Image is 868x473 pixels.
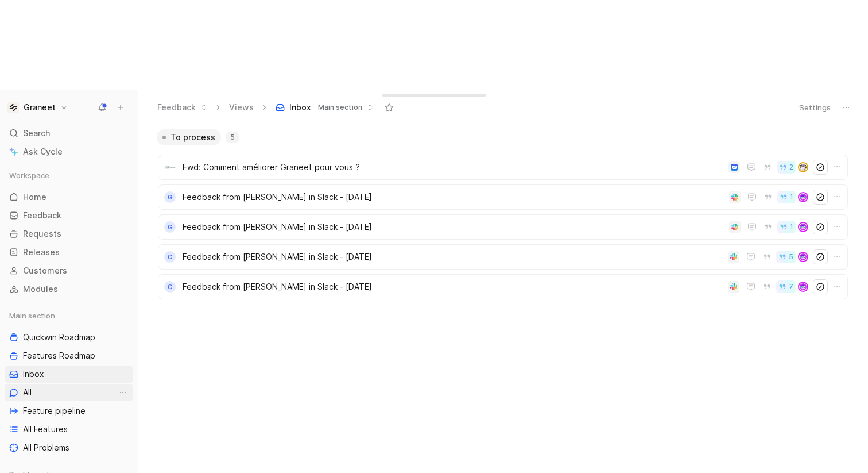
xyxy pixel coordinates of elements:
a: Requests [5,225,133,243]
span: All Problems [23,442,69,453]
a: GFeedback from [PERSON_NAME] in Slack - [DATE]1avatar [158,214,848,240]
span: Search [23,126,50,140]
a: logoFwd: Comment améliorer Graneet pour vous ?2avatar [158,155,848,180]
span: All Features [23,424,68,435]
span: 1 [790,194,793,201]
span: Feedback [23,210,61,221]
h1: Graneet [24,102,56,113]
span: Quickwin Roadmap [23,332,95,343]
span: 5 [789,253,793,260]
span: Main section [318,102,362,113]
span: Feedback from [PERSON_NAME] in Slack - [DATE] [183,280,723,294]
button: To process [157,129,221,145]
img: logo [164,161,176,173]
a: Home [5,189,133,206]
span: 2 [789,164,793,171]
button: GraneetGraneet [5,99,71,116]
span: Fwd: Comment améliorer Graneet pour vous ? [183,160,724,174]
button: InboxMain section [270,99,379,116]
a: Inbox [5,366,133,383]
a: CFeedback from [PERSON_NAME] in Slack - [DATE]5avatar [158,244,848,270]
div: G [164,221,176,233]
a: AllView actions [5,384,133,401]
span: Inbox [23,368,44,380]
a: GFeedback from [PERSON_NAME] in Slack - [DATE]1avatar [158,184,848,210]
span: Inbox [289,102,311,113]
span: Feedback from [PERSON_NAME] in Slack - [DATE] [183,220,724,234]
img: avatar [799,193,807,201]
span: Requests [23,228,61,240]
img: avatar [799,163,807,171]
img: avatar [799,253,807,261]
span: Feedback from [PERSON_NAME] in Slack - [DATE] [183,190,724,204]
div: C [164,251,176,263]
div: C [164,281,176,293]
span: Home [23,191,46,203]
span: 1 [790,224,793,230]
a: Ask Cycle [5,143,133,160]
button: 7 [776,280,796,293]
span: Ask Cycle [23,145,63,159]
span: 7 [789,283,793,290]
span: Releases [23,247,60,258]
button: 1 [777,221,796,233]
button: 1 [777,191,796,203]
a: Releases [5,244,133,261]
a: Quickwin Roadmap [5,329,133,346]
span: Features Roadmap [23,350,95,362]
span: Feedback from [PERSON_NAME] in Slack - [DATE] [183,250,723,264]
a: All Features [5,421,133,438]
a: CFeedback from [PERSON_NAME] in Slack - [DATE]7avatar [158,274,848,299]
div: To process5 [152,129,854,303]
span: Feature pipeline [23,405,86,417]
a: Customers [5,262,133,279]
span: All [23,387,32,398]
span: To process [170,132,215,143]
span: Customers [23,265,67,276]
div: Workspace [5,167,133,184]
span: Modules [23,283,58,295]
button: 5 [776,251,796,263]
div: 5 [226,132,239,143]
a: Features Roadmap [5,347,133,364]
div: Main section [5,307,133,324]
span: Main section [9,310,55,321]
div: G [164,191,176,203]
div: Search [5,125,133,142]
a: Feedback [5,207,133,224]
img: Graneet [7,102,19,113]
button: 2 [777,161,796,174]
img: avatar [799,223,807,231]
a: Modules [5,280,133,298]
a: All Problems [5,439,133,456]
div: Main sectionQuickwin RoadmapFeatures RoadmapInboxAllView actionsFeature pipelineAll FeaturesAll P... [5,307,133,456]
span: Workspace [9,170,49,181]
button: Views [224,99,259,116]
button: Settings [794,99,836,116]
button: Feedback [152,99,212,116]
button: View actions [117,387,129,398]
a: Feature pipeline [5,402,133,420]
img: avatar [799,283,807,291]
